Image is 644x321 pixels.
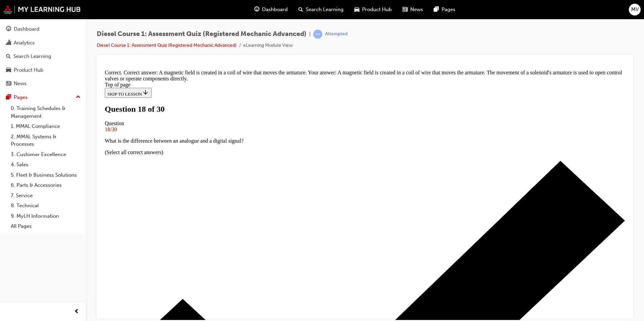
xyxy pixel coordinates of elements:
button: Pages [3,91,83,104]
a: Dashboard [3,23,83,35]
div: Question [3,53,523,60]
a: 4. Sales [8,159,83,170]
span: | [309,30,311,38]
a: 2. MMAL Systems & Processes [8,132,83,149]
li: eLearning Module View [243,42,293,49]
a: 5. Fleet & Business Solutions [8,170,83,180]
span: MV [631,6,639,13]
span: news-icon [6,81,11,87]
span: Product Hub [362,6,392,13]
span: chart-icon [6,40,11,46]
p: (Select all correct answers) [3,82,523,88]
span: Search Learning [306,6,344,13]
button: DashboardAnalyticsSearch LearningProduct HubNews [3,22,83,91]
button: SKIP TO LESSON [3,21,50,31]
span: pages-icon [6,95,11,101]
div: Dashboard [14,25,39,33]
img: mmal [3,5,81,14]
span: search-icon [6,53,11,60]
a: Diesel Course 1: Assessment Quiz (Registered Mechanic Advanced) [97,42,236,48]
span: News [410,6,423,13]
div: 18/30 [3,60,523,66]
span: car-icon [6,67,11,73]
div: Attempted [325,31,348,37]
div: Pages [14,94,28,101]
div: Product Hub [14,66,43,74]
a: News [3,77,83,90]
a: 7. Service [8,190,83,201]
span: up-icon [76,93,80,102]
a: pages-iconPages [428,3,461,16]
a: Product Hub [3,64,83,76]
span: Diesel Course 1: Assessment Quiz (Registered Mechanic Advanced) [97,30,307,38]
a: 8. Technical [8,201,83,211]
p: What is the difference between an analogue and a digital signal? [3,71,523,77]
a: guage-iconDashboard [249,3,293,16]
span: prev-icon [74,308,79,316]
div: Search Learning [13,52,51,60]
div: Top of page [3,15,523,21]
a: 9. MyLH Information [8,211,83,221]
a: 1. MMAL Compliance [8,121,83,132]
a: 6. Parts & Accessories [8,180,83,190]
span: news-icon [402,5,408,14]
a: All Pages [8,221,83,231]
a: 0. Training Schedules & Management [8,103,83,121]
div: News [14,80,27,87]
span: search-icon [298,5,303,14]
a: Search Learning [3,50,83,63]
span: car-icon [354,5,359,14]
h1: Question 18 of 30 [3,38,523,47]
span: learningRecordVerb_ATTEMPT-icon [313,30,322,39]
span: guage-icon [254,5,259,14]
span: SKIP TO LESSON [5,25,47,30]
span: Pages [442,6,455,13]
div: Correct. Correct answer: A magnetic field is created in a coil of wire that moves the armature. Y... [3,3,523,15]
span: pages-icon [434,5,439,14]
a: 3. Customer Excellence [8,149,83,160]
div: Analytics [14,39,35,47]
a: car-iconProduct Hub [349,3,397,16]
button: MV [629,4,641,15]
a: Analytics [3,37,83,49]
span: Dashboard [262,6,288,13]
a: news-iconNews [397,3,428,16]
a: search-iconSearch Learning [293,3,349,16]
span: guage-icon [6,26,11,32]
